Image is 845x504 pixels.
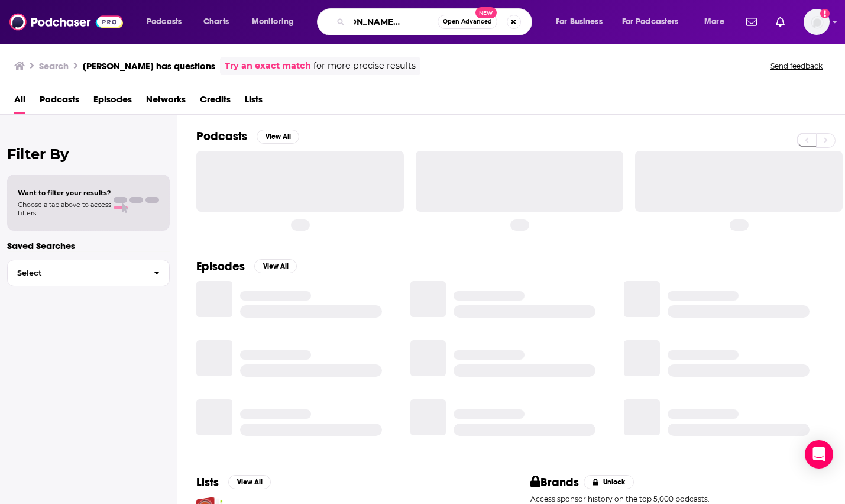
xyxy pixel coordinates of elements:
span: Select [8,269,144,277]
button: Select [7,260,170,286]
span: For Business [556,14,603,30]
img: Podchaser - Follow, Share and Rate Podcasts [9,11,123,33]
button: View All [254,259,297,273]
a: Networks [146,90,186,114]
input: Search podcasts, credits, & more... [349,12,438,31]
a: Show notifications dropdown [771,12,789,32]
svg: Add a profile image [820,9,830,18]
button: open menu [614,12,696,31]
h3: Search [39,60,69,72]
button: Unlock [584,475,634,489]
button: open menu [244,12,309,31]
img: User Profile [804,9,830,35]
button: Send feedback [767,61,826,71]
span: Choose a tab above to access filters. [18,201,111,217]
span: Podcasts [147,14,182,30]
div: Search podcasts, credits, & more... [328,8,543,35]
a: Charts [196,12,236,31]
span: New [475,7,497,18]
a: Credits [200,90,231,114]
span: For Podcasters [622,14,679,30]
a: All [14,90,25,114]
h3: [PERSON_NAME] has questions [83,60,215,72]
p: Saved Searches [7,240,170,251]
p: Access sponsor history on the top 5,000 podcasts. [530,495,827,503]
span: for more precise results [313,59,416,73]
button: open menu [548,12,617,31]
span: Charts [203,14,229,30]
a: Podcasts [40,90,79,114]
span: More [704,14,724,30]
button: View All [257,130,299,144]
div: Open Intercom Messenger [805,440,833,469]
span: Want to filter your results? [18,189,111,197]
h2: Podcasts [196,129,247,144]
button: open menu [696,12,739,31]
button: Show profile menu [804,9,830,35]
span: Monitoring [252,14,294,30]
a: Episodes [93,90,132,114]
button: Open AdvancedNew [438,15,497,29]
a: EpisodesView All [196,259,297,274]
a: Try an exact match [225,59,311,73]
span: Open Advanced [443,19,492,25]
h2: Lists [196,475,219,490]
button: View All [228,475,271,489]
button: open menu [138,12,197,31]
a: PodcastsView All [196,129,299,144]
span: Logged in as LoriBecker [804,9,830,35]
a: ListsView All [196,475,271,490]
h2: Filter By [7,146,170,163]
h2: Brands [530,475,579,490]
h2: Episodes [196,259,245,274]
a: Lists [245,90,263,114]
a: Show notifications dropdown [742,12,762,32]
